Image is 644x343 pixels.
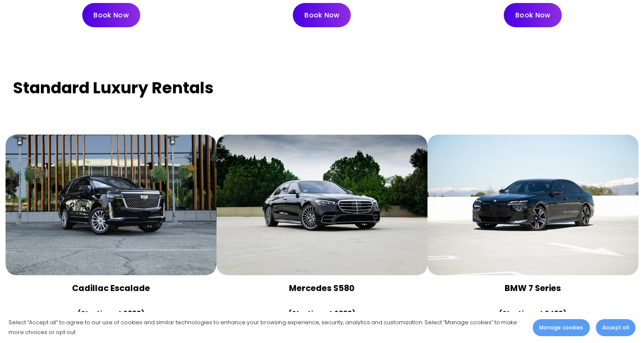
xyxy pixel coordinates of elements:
[293,3,351,27] a: Book Now
[289,308,355,318] strong: (Starting at $395)
[499,308,566,318] strong: (Starting at $495)
[289,282,355,294] strong: Mercedes S580
[72,282,150,294] strong: Cadillac Escalade
[596,319,635,336] button: Accept all
[9,318,524,337] p: Select “Accept all” to agree to our use of cookies and similar technologies to enhance your brows...
[504,3,562,27] a: Book Now
[78,308,144,318] strong: (Starting at $395)
[13,76,214,99] strong: Standard Luxury Rentals
[602,324,629,331] span: Accept all
[505,282,561,294] strong: BMW 7 Series
[533,319,589,336] button: Manage cookies
[539,324,583,331] span: Manage cookies
[82,3,140,27] a: Book Now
